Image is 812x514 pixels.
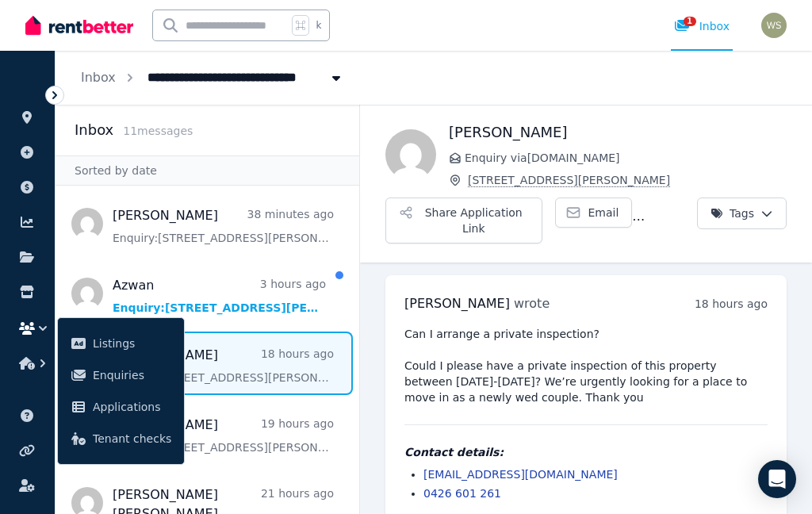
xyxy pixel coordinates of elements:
[113,206,334,246] a: [PERSON_NAME]38 minutes agoEnquiry:[STREET_ADDRESS][PERSON_NAME].
[113,276,326,316] a: Azwan3 hours agoEnquiry:[STREET_ADDRESS][PERSON_NAME].
[75,119,113,141] h2: Inbox
[56,51,370,105] nav: Breadcrumb
[758,460,796,498] div: Open Intercom Messenger
[404,326,768,405] pre: Can I arrange a private inspection? Could I please have a private inspection of this property bet...
[671,205,691,221] span: Call
[385,129,436,180] img: Samuel Nagallo
[81,70,116,85] a: Inbox
[404,444,768,460] h4: Contact details:
[64,391,178,423] a: Applications
[449,121,787,144] h1: [PERSON_NAME]
[514,296,550,311] span: wrote
[674,18,730,34] div: Inbox
[555,198,632,228] a: Email
[93,366,171,385] span: Enquiries
[316,19,321,32] span: k
[710,205,754,221] span: Tags
[64,359,178,391] a: Enquiries
[93,429,171,448] span: Tenant checks
[465,150,787,166] span: Enquiry via [DOMAIN_NAME]
[93,397,171,416] span: Applications
[684,17,696,26] span: 1
[695,297,768,310] time: 18 hours ago
[93,334,171,353] span: Listings
[638,198,705,228] a: Call
[25,13,133,37] img: RentBetter
[64,423,178,455] a: Tenant checks
[761,13,787,38] img: Wendy Scott
[113,346,334,385] a: [PERSON_NAME]18 hours agoEnquiry:[STREET_ADDRESS][PERSON_NAME].
[423,468,618,481] a: [EMAIL_ADDRESS][DOMAIN_NAME]
[697,198,787,229] button: Tags
[385,198,542,244] button: Share Application Link
[113,416,334,455] a: [PERSON_NAME]19 hours agoEnquiry:[STREET_ADDRESS][PERSON_NAME].
[423,487,501,500] a: 0426 601 261
[64,328,178,359] a: Listings
[56,155,359,186] div: Sorted by date
[404,296,510,311] span: [PERSON_NAME]
[123,125,193,137] span: 11 message s
[588,205,619,221] span: Email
